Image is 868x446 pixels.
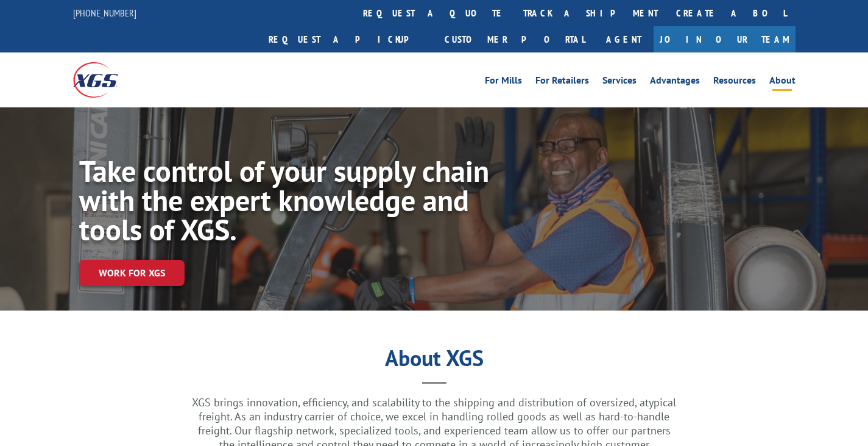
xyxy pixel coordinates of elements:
a: Join Our Team [654,26,796,52]
a: Request a pickup [259,26,436,52]
a: [PHONE_NUMBER] [73,7,136,19]
a: Services [602,76,637,89]
a: About [769,76,796,89]
a: Agent [594,26,654,52]
a: For Mills [485,76,522,89]
h1: About XGS [87,350,782,373]
a: For Retailers [535,76,589,89]
a: Advantages [650,76,700,89]
a: Customer Portal [436,26,594,52]
a: Work for XGS [79,260,185,286]
h1: Take control of your supply chain with the expert knowledge and tools of XGS. [79,156,492,250]
a: Resources [713,76,756,89]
